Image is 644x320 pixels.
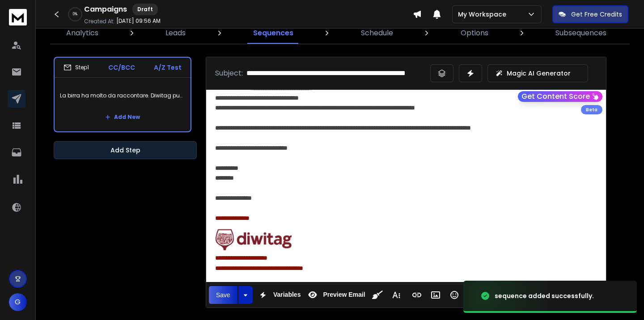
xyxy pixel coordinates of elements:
[254,286,303,304] button: Variables
[64,63,89,72] div: Step 1
[550,22,612,44] a: Subsequences
[84,18,114,25] p: Created At:
[66,28,98,38] p: Analytics
[60,83,185,108] p: La birra ha molto da raccontare. Diwitag può farlo per voi.
[555,28,606,38] p: Subsequences
[209,286,237,304] button: Save
[455,22,494,44] a: Options
[248,22,299,44] a: Sequences
[507,69,571,78] p: Magic AI Generator
[160,22,191,44] a: Leads
[581,105,602,114] div: Beta
[356,22,398,44] a: Schedule
[361,28,393,38] p: Schedule
[321,291,367,299] span: Preview Email
[54,141,197,159] button: Add Step
[408,286,425,304] button: Insert Link (⌘K)
[84,4,127,15] h1: Campaigns
[388,286,405,304] button: More Text
[304,286,367,304] button: Preview Email
[154,63,182,72] p: A/Z Test
[108,63,135,72] p: CC/BCC
[61,22,104,44] a: Analytics
[495,291,594,300] div: sequence added successfully.
[271,291,303,299] span: Variables
[73,12,77,17] p: 0 %
[132,4,158,15] div: Draft
[9,293,27,311] button: G
[446,286,463,304] button: Emoticons
[461,28,488,38] p: Options
[165,28,186,38] p: Leads
[215,68,243,79] p: Subject:
[427,286,444,304] button: Insert Image (⌘P)
[518,91,602,102] button: Get Content Score
[98,108,147,126] button: Add New
[54,57,191,132] li: Step1CC/BCCA/Z TestLa birra ha molto da raccontare. Diwitag può farlo per voi.Add New
[487,64,588,82] button: Magic AI Generator
[369,286,386,304] button: Clean HTML
[9,9,27,25] img: logo
[571,10,622,19] p: Get Free Credits
[458,10,510,19] p: My Workspace
[116,17,161,25] p: [DATE] 09:56 AM
[552,5,628,23] button: Get Free Credits
[253,28,293,38] p: Sequences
